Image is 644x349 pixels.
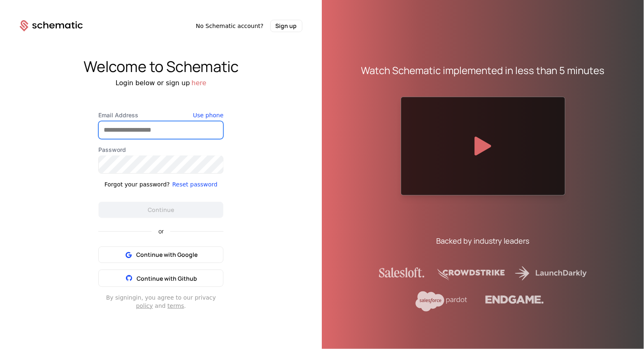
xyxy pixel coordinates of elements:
[152,228,170,234] span: or
[137,275,197,282] span: Continue with Github
[98,111,223,119] label: Email Address
[270,20,302,32] button: Sign up
[196,22,264,30] span: No Schematic account?
[437,235,530,247] div: Backed by industry leaders
[105,180,170,188] div: Forgot your password?
[98,270,223,287] button: Continue with Github
[98,247,223,263] button: Continue with Google
[136,302,153,309] a: policy
[172,180,218,188] button: Reset password
[167,302,184,309] a: terms
[136,251,198,259] span: Continue with Google
[98,146,223,154] label: Password
[98,202,223,218] button: Continue
[193,111,223,119] button: Use phone
[192,78,207,88] button: here
[98,293,223,310] div: By signing in , you agree to our privacy and .
[361,64,605,77] div: Watch Schematic implemented in less than 5 minutes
